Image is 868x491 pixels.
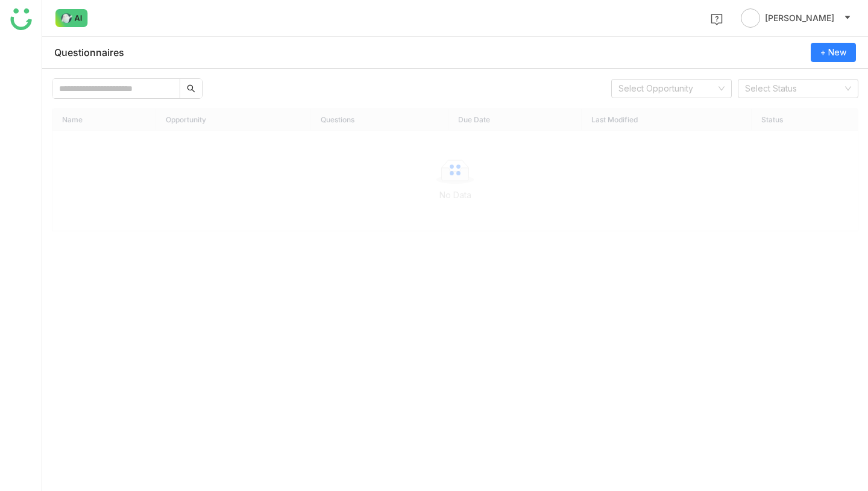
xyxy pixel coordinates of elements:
[765,11,834,25] span: [PERSON_NAME]
[811,43,856,62] button: + New
[738,8,854,28] button: [PERSON_NAME]
[54,46,124,58] div: Questionnaires
[741,8,760,28] img: avatar
[711,13,723,25] img: help.svg
[10,8,32,30] img: logo
[820,46,846,59] span: + New
[55,9,88,27] img: ask-buddy-normal.svg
